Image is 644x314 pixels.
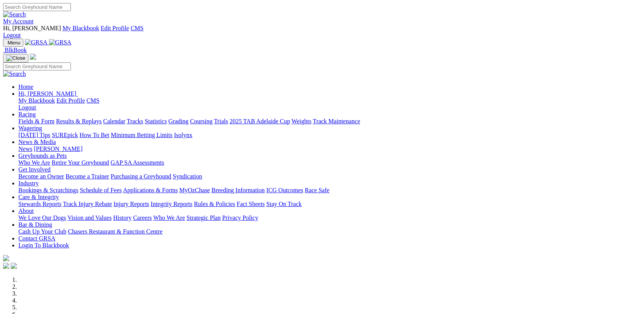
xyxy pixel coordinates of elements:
[18,208,34,214] a: About
[56,118,102,124] a: Results & Replays
[18,97,641,111] div: Hi, [PERSON_NAME]
[57,97,85,104] a: Edit Profile
[18,125,42,131] a: Wagering
[18,118,54,124] a: Fields & Form
[18,111,36,118] a: Racing
[123,187,178,193] a: Applications & Forms
[80,132,110,138] a: How To Bet
[113,214,131,221] a: History
[18,146,32,152] a: News
[145,118,167,124] a: Statistics
[62,25,99,31] a: My Blackbook
[179,187,210,193] a: MyOzChase
[18,104,36,111] a: Logout
[3,255,9,261] img: logo-grsa-white.png
[18,166,51,173] a: Get Involved
[66,173,109,180] a: Become a Trainer
[313,118,360,124] a: Track Maintenance
[18,90,78,97] a: Hi, [PERSON_NAME]
[18,187,78,193] a: Bookings & Scratchings
[292,118,311,124] a: Weights
[3,39,23,47] button: Toggle navigation
[67,214,111,221] a: Vision and Values
[18,201,641,208] div: Care & Integrity
[103,118,125,124] a: Calendar
[111,173,171,180] a: Purchasing a Greyhound
[111,159,164,166] a: GAP SA Assessments
[18,159,50,166] a: Who We Are
[18,132,641,139] div: Wagering
[222,214,258,221] a: Privacy Policy
[3,70,26,77] img: Search
[8,40,20,46] span: Menu
[3,263,9,269] img: facebook.svg
[18,132,50,138] a: [DATE] Tips
[25,39,48,46] img: GRSA
[5,47,27,53] span: BlkBook
[266,187,303,193] a: ICG Outcomes
[211,187,265,193] a: Breeding Information
[229,118,290,124] a: 2025 TAB Adelaide Cup
[18,214,641,221] div: About
[18,146,641,152] div: News & Media
[6,55,25,61] img: Close
[127,118,143,124] a: Tracks
[18,194,59,200] a: Care & Integrity
[63,201,112,207] a: Track Injury Rebate
[18,221,52,228] a: Bar & Dining
[18,97,55,104] a: My Blackbook
[52,132,78,138] a: SUREpick
[113,201,149,207] a: Injury Reports
[18,201,61,207] a: Stewards Reports
[18,228,66,235] a: Cash Up Your Club
[214,118,228,124] a: Trials
[153,214,185,221] a: Who We Are
[30,54,36,60] img: logo-grsa-white.png
[18,242,69,249] a: Login To Blackbook
[18,159,641,166] div: Greyhounds as Pets
[3,3,71,11] input: Search
[18,173,641,180] div: Get Involved
[237,201,265,207] a: Fact Sheets
[3,25,641,39] div: My Account
[18,187,641,194] div: Industry
[169,118,188,124] a: Grading
[3,54,28,62] button: Toggle navigation
[133,214,152,221] a: Careers
[3,62,71,70] input: Search
[174,132,192,138] a: Isolynx
[11,263,17,269] img: twitter.svg
[3,11,26,18] img: Search
[18,173,64,180] a: Become an Owner
[305,187,329,193] a: Race Safe
[87,97,100,104] a: CMS
[49,39,72,46] img: GRSA
[18,235,55,242] a: Contact GRSA
[101,25,129,31] a: Edit Profile
[266,201,302,207] a: Stay On Track
[80,187,121,193] a: Schedule of Fees
[18,214,66,221] a: We Love Our Dogs
[3,47,27,53] a: BlkBook
[3,32,21,38] a: Logout
[52,159,109,166] a: Retire Your Greyhound
[151,201,192,207] a: Integrity Reports
[194,201,235,207] a: Rules & Policies
[18,228,641,235] div: Bar & Dining
[18,118,641,125] div: Racing
[18,152,67,159] a: Greyhounds as Pets
[18,180,39,186] a: Industry
[18,139,56,145] a: News & Media
[111,132,172,138] a: Minimum Betting Limits
[173,173,202,180] a: Syndication
[3,25,61,31] span: Hi, [PERSON_NAME]
[187,214,221,221] a: Strategic Plan
[18,90,76,97] span: Hi, [PERSON_NAME]
[68,228,162,235] a: Chasers Restaurant & Function Centre
[190,118,213,124] a: Coursing
[34,146,82,152] a: [PERSON_NAME]
[131,25,144,31] a: CMS
[18,83,33,90] a: Home
[3,18,34,25] a: My Account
